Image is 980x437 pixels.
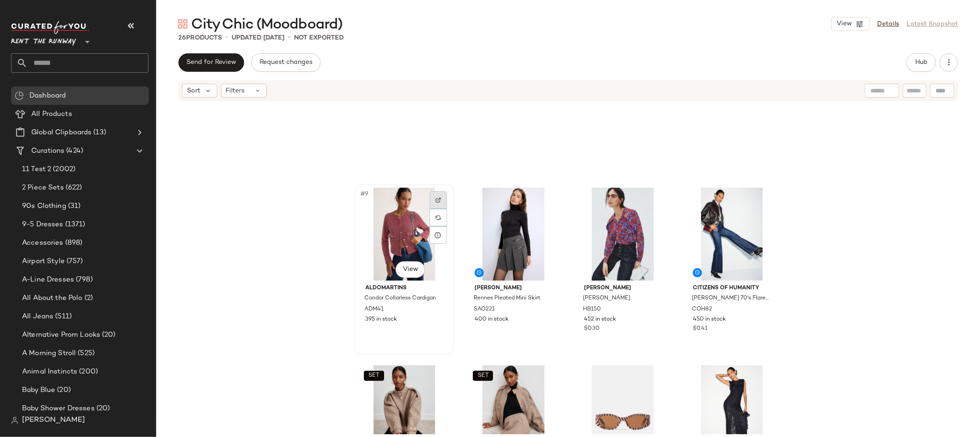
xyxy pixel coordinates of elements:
span: View [402,266,418,273]
span: A Morning Stroll [22,348,76,359]
span: Global Clipboards [31,127,91,138]
span: (622) [64,183,82,193]
span: Sort [187,86,200,96]
span: [PERSON_NAME] 70's Flare [PERSON_NAME] [692,294,770,303]
span: City Chic (Moodboard) [191,16,342,34]
span: Hub [915,59,928,66]
p: Not Exported [294,33,344,43]
span: A-Line Dresses [22,275,74,285]
span: View [836,20,852,28]
span: [PERSON_NAME] [22,415,85,426]
span: All About the Polo [22,293,83,304]
span: Alternative Prom Looks [22,330,100,340]
span: $0.30 [584,325,600,333]
img: SAO221.jpg [467,188,560,281]
button: Request changes [251,53,320,72]
span: 2 Piece Sets [22,183,64,193]
span: $0.41 [693,325,708,333]
span: #9 [360,190,370,199]
span: 400 in stock [475,316,509,324]
span: Rent the Runway [11,31,76,48]
span: Animal Instincts [22,367,77,377]
span: Request changes [259,59,312,66]
span: (798) [74,275,93,285]
span: (898) [63,238,83,248]
span: 450 in stock [693,316,726,324]
span: 452 in stock [584,316,616,324]
span: (20) [100,330,116,340]
span: 90s Clothing [22,201,66,212]
span: (31) [66,201,81,212]
span: 395 in stock [366,316,397,324]
span: SET [477,373,489,379]
img: svg%3e [15,91,24,100]
img: HB150.jpg [577,188,669,281]
span: Curations [31,146,64,156]
span: [PERSON_NAME] [475,284,552,293]
span: (2) [83,293,93,304]
span: • [226,32,228,43]
button: Hub [906,53,936,72]
span: (13) [91,127,106,138]
button: SET [364,371,384,381]
button: View [396,261,425,278]
span: (2002) [51,164,75,175]
span: Citizens of Humanity [693,284,770,293]
span: Condor Collarless Cardigan [365,294,436,303]
button: SET [473,371,493,381]
button: View [831,17,870,31]
span: Airport Style [22,256,65,267]
span: SET [368,373,380,379]
span: (424) [64,146,83,156]
span: [PERSON_NAME] [583,294,630,303]
p: updated [DATE] [232,33,284,43]
span: Dashboard [29,91,66,101]
span: Aldomartins [366,284,443,293]
img: COH82.jpg [685,188,778,281]
span: All Jeans [22,311,53,322]
span: (20) [55,385,71,396]
span: All Products [31,109,72,120]
img: svg%3e [436,197,441,203]
span: Rennes Pleated Mini Skirt [474,294,540,303]
a: Details [877,19,899,29]
span: ADM41 [365,305,384,314]
span: 11 Test 2 [22,164,51,175]
span: 9-5 Dresses [22,219,63,230]
span: Baby Shower Dresses [22,403,95,414]
span: • [288,32,290,43]
img: cfy_white_logo.C9jOOHJF.svg [11,21,89,34]
span: 26 [178,34,186,41]
span: [PERSON_NAME] [584,284,662,293]
span: HB150 [583,305,601,314]
span: COH82 [692,305,712,314]
span: Send for Review [186,59,236,66]
img: svg%3e [11,417,18,424]
img: svg%3e [178,19,187,29]
span: Accessories [22,238,63,248]
span: (200) [77,367,98,377]
img: ADM41.jpg [358,188,451,281]
span: SAO221 [474,305,495,314]
button: Send for Review [178,53,244,72]
div: Products [178,33,222,43]
span: (525) [76,348,95,359]
span: Filters [226,86,245,96]
span: (1371) [63,219,85,230]
span: (757) [65,256,83,267]
span: (511) [53,311,72,322]
img: svg%3e [436,215,441,220]
span: Baby Blue [22,385,55,396]
span: (20) [95,403,110,414]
